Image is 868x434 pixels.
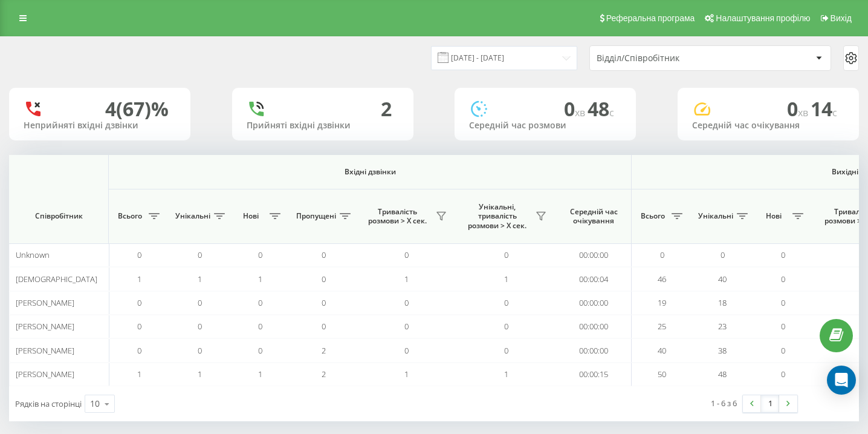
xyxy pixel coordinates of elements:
[404,297,409,308] span: 0
[258,297,262,308] span: 0
[137,297,141,308] span: 0
[859,297,867,308] span: 19
[761,395,779,412] a: 1
[404,274,409,284] span: 1
[322,249,326,260] span: 0
[198,297,202,308] span: 0
[462,202,532,231] span: Унікальні, тривалість розмови > Х сек.
[137,274,141,284] span: 1
[556,243,632,267] td: 00:00:00
[504,249,508,260] span: 0
[781,321,785,332] span: 0
[247,120,399,131] div: Прийняті вхідні дзвінки
[597,53,741,64] div: Відділ/Співробітник
[504,274,508,284] span: 1
[504,321,508,332] span: 0
[564,96,588,122] span: 0
[16,345,74,356] span: [PERSON_NAME]
[698,211,733,221] span: Унікальні
[832,106,837,119] span: c
[16,321,74,332] span: [PERSON_NAME]
[759,211,789,221] span: Нові
[140,167,600,177] span: Вхідні дзвінки
[137,321,141,332] span: 0
[404,321,409,332] span: 0
[781,274,785,284] span: 0
[322,321,326,332] span: 0
[198,321,202,332] span: 0
[556,338,632,362] td: 00:00:00
[16,297,74,308] span: [PERSON_NAME]
[606,13,695,23] span: Реферальна програма
[258,249,262,260] span: 0
[575,106,588,119] span: хв
[718,345,727,356] span: 38
[711,397,737,409] div: 1 - 6 з 6
[504,297,508,308] span: 0
[322,369,326,380] span: 2
[721,249,725,260] span: 0
[236,211,266,221] span: Нові
[363,207,432,226] span: Тривалість розмови > Х сек.
[718,297,727,308] span: 18
[19,211,98,221] span: Співробітник
[609,106,614,119] span: c
[556,291,632,315] td: 00:00:00
[504,345,508,356] span: 0
[859,369,867,380] span: 50
[137,369,141,380] span: 1
[296,211,336,221] span: Пропущені
[322,297,326,308] span: 0
[137,345,141,356] span: 0
[198,249,202,260] span: 0
[258,345,262,356] span: 0
[781,369,785,380] span: 0
[692,120,844,131] div: Середній час очікування
[258,321,262,332] span: 0
[137,249,141,260] span: 0
[638,211,668,221] span: Всього
[787,96,811,122] span: 0
[588,96,614,122] span: 48
[716,13,810,23] span: Налаштування профілю
[258,274,262,284] span: 1
[718,321,727,332] span: 23
[198,345,202,356] span: 0
[404,345,409,356] span: 0
[258,369,262,380] span: 1
[469,120,621,131] div: Середній час розмови
[781,249,785,260] span: 0
[658,274,666,284] span: 46
[781,297,785,308] span: 0
[322,274,326,284] span: 0
[565,207,622,226] span: Середній час очікування
[718,369,727,380] span: 48
[322,345,326,356] span: 2
[404,249,409,260] span: 0
[827,366,856,395] div: Open Intercom Messenger
[658,297,666,308] span: 19
[798,106,811,119] span: хв
[859,345,867,356] span: 40
[16,369,74,380] span: [PERSON_NAME]
[175,211,210,221] span: Унікальні
[105,97,169,120] div: 4 (67)%
[198,369,202,380] span: 1
[660,249,664,260] span: 0
[504,369,508,380] span: 1
[16,274,97,284] span: [DEMOGRAPHIC_DATA]
[556,315,632,338] td: 00:00:00
[404,369,409,380] span: 1
[556,267,632,291] td: 00:00:04
[658,345,666,356] span: 40
[718,274,727,284] span: 40
[556,363,632,386] td: 00:00:15
[658,369,666,380] span: 50
[859,274,867,284] span: 46
[24,120,176,131] div: Неприйняті вхідні дзвінки
[859,321,867,332] span: 25
[198,274,202,284] span: 1
[115,211,145,221] span: Всього
[16,249,50,260] span: Unknown
[381,97,392,120] div: 2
